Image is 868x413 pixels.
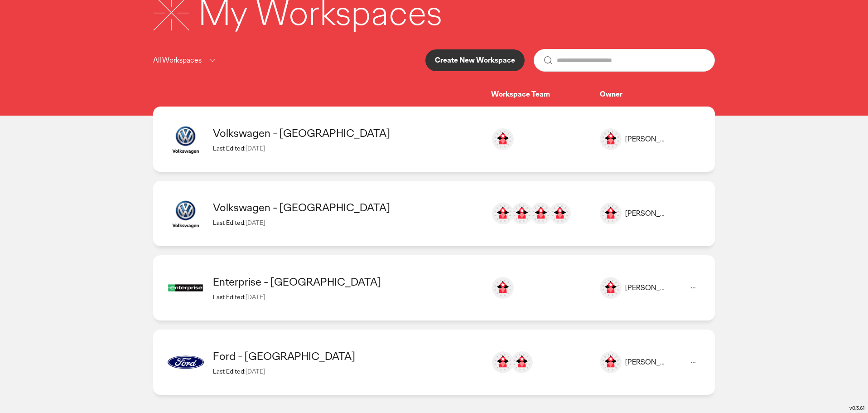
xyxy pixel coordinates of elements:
span: [DATE] [246,367,265,375]
span: [DATE] [246,293,265,301]
div: [PERSON_NAME] [625,135,668,144]
img: image [168,121,204,157]
img: jamesjy.lin@ogilvy.com [511,203,533,224]
div: Workspace Team [491,90,600,99]
div: Volkswagen - Taiwan [213,200,482,214]
button: Create New Workspace [425,49,525,71]
div: Last Edited: [213,219,482,227]
div: Last Edited: [213,144,482,152]
img: image [168,270,204,306]
img: image [168,344,204,380]
img: image [600,203,622,224]
img: andrewye.hsiung@ogilvy.com [492,203,514,224]
div: Last Edited: [213,293,482,301]
img: rachel.foss@lacek.com [511,351,533,373]
div: [PERSON_NAME] [625,358,668,367]
img: yawenyw.huang@ogilvy.com [549,203,571,224]
img: zoe.willems@ogilvy.co.za [492,128,514,150]
img: image [600,277,622,299]
span: [DATE] [246,144,265,152]
p: All Workspaces [153,55,202,66]
span: [DATE] [246,219,265,227]
div: [PERSON_NAME] [625,283,668,293]
div: Enterprise - US [213,275,482,289]
div: Ford - Canada [213,349,482,363]
img: image [168,195,204,232]
div: Last Edited: [213,367,482,375]
div: Volkswagen - South Africa [213,126,482,140]
img: image [600,128,622,150]
p: Create New Workspace [435,57,515,64]
img: leanne.cordes@lacek.com [492,277,514,299]
img: image [600,351,622,373]
img: viccg.lin@ogilvy.com [530,203,552,224]
div: [PERSON_NAME] [625,209,668,219]
div: Owner [600,90,700,99]
img: leanne.cordes@lacek.com [492,351,514,373]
